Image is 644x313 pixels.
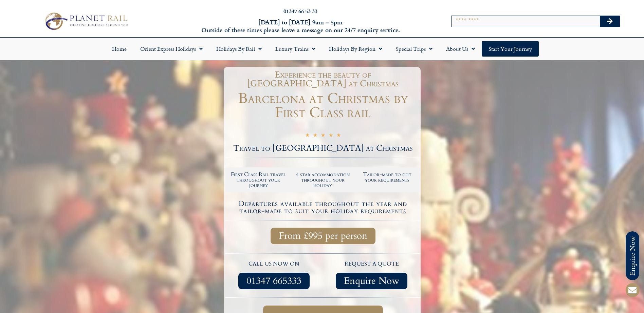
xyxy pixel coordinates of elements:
a: 01347 665333 [238,273,310,289]
h2: Tailor-made to suit your requirements [358,172,416,183]
a: Home [105,41,133,57]
i: ★ [305,132,310,140]
button: Search [600,16,620,27]
a: Enquire Now [336,273,407,289]
i: ★ [336,132,341,140]
a: Holidays by Rail [209,41,269,57]
span: Enquire Now [344,277,399,285]
h1: Experience the beauty of [GEOGRAPHIC_DATA] at Christmas [229,70,417,88]
a: About Us [439,41,482,57]
span: 01347 665333 [246,277,301,285]
div: 5/5 [305,131,341,140]
span: From £995 per person [279,232,367,240]
i: ★ [313,132,317,140]
h4: Departures available throughout the year and tailor-made to suit your holiday requirements [226,200,420,214]
a: Start your Journey [482,41,539,57]
h2: First Class Rail travel throughout your journey [230,172,288,188]
a: Luxury Trains [269,41,322,57]
h2: 4 star accommodation throughout your holiday [294,172,352,188]
p: request a quote [326,260,417,269]
a: From £995 per person [271,228,375,244]
img: Planet Rail Train Holidays Logo [41,11,130,32]
a: Orient Express Holidays [133,41,209,57]
h6: [DATE] to [DATE] 9am – 5pm Outside of these times please leave a message on our 24/7 enquiry serv... [173,18,428,34]
h2: Travel to [GEOGRAPHIC_DATA] at Christmas [225,144,421,152]
h1: Barcelona at Christmas by First Class rail [225,91,421,120]
a: 01347 66 53 33 [283,7,317,15]
i: ★ [329,132,333,140]
nav: Menu [3,41,641,57]
a: Special Trips [389,41,439,57]
p: call us now on [229,260,320,269]
a: Holidays by Region [322,41,389,57]
i: ★ [321,132,325,140]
